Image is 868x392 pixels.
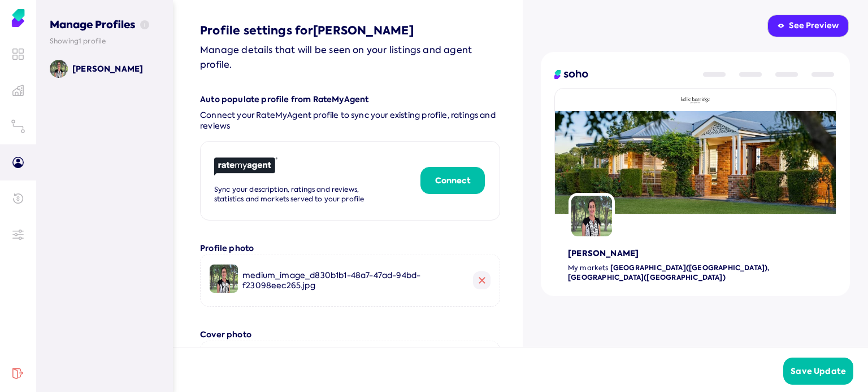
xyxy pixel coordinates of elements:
h3: [PERSON_NAME] [568,248,836,259]
img: Soho Agent Portal Home [9,9,27,27]
h3: Profile photo [200,243,500,254]
button: Save Update [783,358,853,385]
span: Connect your RateMyAgent profile to sync your existing profile, ratings and reviews [200,110,500,132]
p: Showing 1 profile [50,37,159,46]
img: logo [554,70,588,79]
h3: Manage Profiles [50,5,159,32]
span: My markets [568,263,608,272]
a: [PERSON_NAME] [50,60,159,78]
img: rate my agent [214,157,277,176]
img: image [210,265,238,293]
p: [PERSON_NAME] [72,63,143,74]
p: Sync your description, ratings and reviews, statistics and markets served to your profile [214,185,379,204]
img: cover [555,111,836,214]
h3: Cover photo [200,329,500,341]
p: [GEOGRAPHIC_DATA]([GEOGRAPHIC_DATA]), [GEOGRAPHIC_DATA]([GEOGRAPHIC_DATA]) [568,263,836,283]
a: See Preview [766,14,850,38]
img: profile [568,193,615,239]
button: Connect [420,167,485,194]
button: See Preview [767,15,849,37]
h2: Profile settings for [PERSON_NAME] [200,23,500,38]
span: medium_image_d830b1b1-48a7-47ad-94bd-f23098eec265.jpg [242,270,473,290]
h3: Auto populate profile from RateMyAgent [200,94,500,105]
p: Manage details that will be seen on your listings and agent profile. [200,43,500,72]
div: See Preview [778,20,839,32]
